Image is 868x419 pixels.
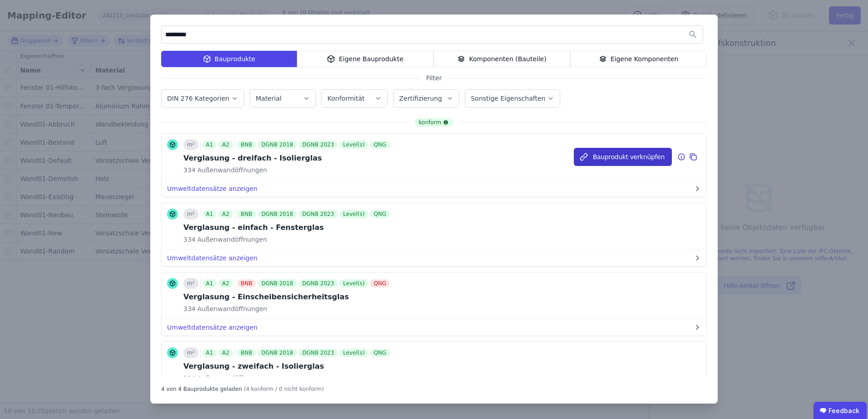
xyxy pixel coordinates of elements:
div: Verglasung - zweifach - Isolierglas [183,361,392,372]
div: DGNB 2018 [258,279,297,287]
span: Filter [421,73,448,83]
button: Zertifizierung [394,90,459,107]
button: DIN 276 Kategorien [162,90,244,107]
div: Level(s) [340,349,368,357]
div: Bauprodukte [161,51,297,67]
div: DGNB 2023 [299,141,338,149]
div: A1 [202,349,217,357]
button: Sonstige Eigenschaften [465,90,560,107]
label: DIN 276 Kategorien [167,95,231,102]
button: Umweltdatensätze anzeigen [162,180,706,197]
div: A2 [218,279,233,287]
div: m² [183,139,198,150]
span: Außenwandöffnungen [196,374,267,383]
div: BNB [237,349,256,357]
div: m² [183,209,198,219]
div: Verglasung - dreifach - Isolierglas [183,153,392,164]
span: 334 [183,166,196,175]
div: DGNB 2023 [299,349,338,357]
div: Komponenten (Bauteile) [434,51,570,67]
div: m² [183,347,198,358]
span: Außenwandöffnungen [196,166,267,175]
span: Außenwandöffnungen [196,304,267,313]
label: Material [256,95,283,102]
div: QNG [370,141,390,149]
div: BNB [237,210,256,218]
div: DGNB 2018 [258,210,297,218]
div: Level(s) [340,210,368,218]
div: konform [415,118,453,127]
span: 334 [183,374,196,383]
div: (4 konform / 0 nicht konform) [244,382,324,393]
div: DGNB 2018 [258,349,297,357]
button: Konformität [322,90,387,107]
div: QNG [370,279,390,287]
div: BNB [237,279,256,287]
div: DGNB 2018 [258,141,297,149]
span: 334 [183,235,196,244]
div: m² [183,278,198,289]
div: A2 [218,349,233,357]
div: QNG [370,349,390,357]
div: Eigene Bauprodukte [297,51,434,67]
label: Zertifizierung [399,95,444,102]
div: Verglasung - Einscheibensicherheitsglas [183,292,392,302]
div: A1 [202,210,217,218]
label: Konformität [327,95,366,102]
div: DGNB 2023 [299,210,338,218]
label: Sonstige Eigenschaften [471,95,547,102]
div: Eigene Komponenten [570,51,707,67]
div: A2 [218,141,233,149]
span: Außenwandöffnungen [196,235,267,244]
span: 334 [183,304,196,313]
div: QNG [370,210,390,218]
button: Umweltdatensätze anzeigen [162,319,706,336]
div: Verglasung - einfach - Fensterglas [183,222,392,233]
div: A1 [202,141,217,149]
div: A2 [218,210,233,218]
div: 4 von 4 Bauprodukte geladen [161,382,242,393]
div: Level(s) [340,141,368,149]
div: Level(s) [340,279,368,287]
div: DGNB 2023 [299,279,338,287]
button: Bauprodukt verknüpfen [574,148,672,166]
button: Material [250,90,316,107]
div: BNB [237,141,256,149]
button: Umweltdatensätze anzeigen [162,250,706,266]
div: A1 [202,279,217,287]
